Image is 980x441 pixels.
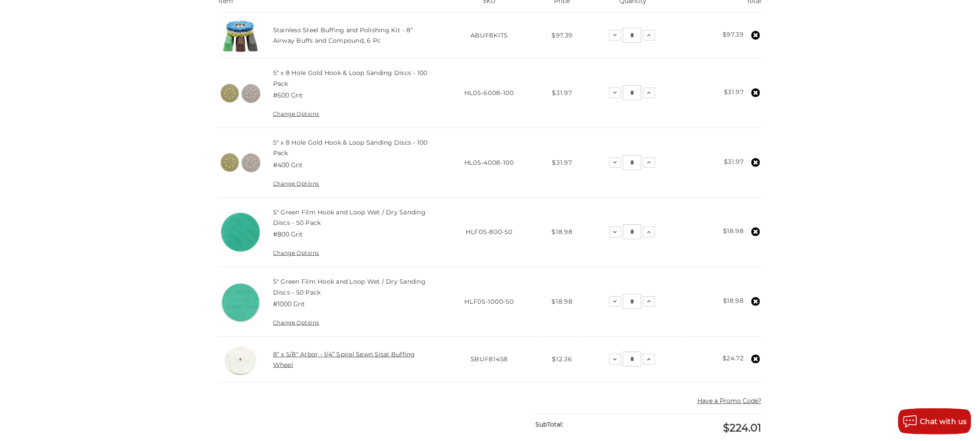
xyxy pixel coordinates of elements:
[898,408,971,434] button: Chat with us
[464,298,514,305] span: HLF05-1000-50
[623,294,641,309] input: 5" Green Film Hook and Loop Wet / Dry Sanding Discs - 50 Pack Quantity:
[723,354,744,362] strong: $24.72
[273,139,428,157] a: 5" x 8 Hole Gold Hook & Loop Sanding Discs - 100 Pack
[552,89,572,97] span: $31.97
[273,69,428,87] a: 5" x 8 Hole Gold Hook & Loop Sanding Discs - 100 Pack
[273,111,319,117] a: Change Options
[623,155,641,170] input: 5" x 8 Hole Gold Hook & Loop Sanding Discs - 100 Pack Quantity:
[273,300,305,309] dd: #1000 Grit
[219,141,262,184] img: 5 inch 8 hole gold velcro disc stack
[724,158,744,166] strong: $31.97
[273,26,413,44] a: Stainless Steel Buffing and Polishing Kit - 8” Airway Buffs and Compound, 6 Pc
[464,159,514,166] span: HL05-4008-100
[552,228,573,236] span: $18.98
[219,338,262,381] img: 8” x 5/8" Arbor - 1/4” Spiral Sewn Sisal Buffing Wheel
[273,350,415,369] a: 8” x 5/8" Arbor - 1/4” Spiral Sewn Sisal Buffing Wheel
[623,85,641,100] input: 5" x 8 Hole Gold Hook & Loop Sanding Discs - 100 Pack Quantity:
[219,71,262,115] img: 5 inch 8 hole gold velcro disc stack
[470,31,508,39] span: ABUF8KIT5
[697,397,761,406] button: Have a Promo Code?
[724,88,744,96] strong: $31.97
[273,319,319,326] a: Change Options
[219,210,262,254] img: 5" Green Film Hook and Loop Wet / Dry Sanding Discs - 50 Pack
[723,297,744,305] strong: $18.98
[464,89,514,97] span: HL05-6008-100
[552,298,573,305] span: $18.98
[623,224,641,239] input: 5" Green Film Hook and Loop Wet / Dry Sanding Discs - 50 Pack Quantity:
[273,250,319,256] a: Change Options
[219,14,262,57] img: 8 inch airway buffing wheel and compound kit for stainless steel
[273,230,303,239] dd: #800 Grit
[273,278,426,296] a: 5" Green Film Hook and Loop Wet / Dry Sanding Discs - 50 Pack
[470,355,508,363] span: SBUF81458
[920,417,967,426] span: Chat with us
[723,421,761,434] span: $224.01
[466,228,512,236] span: HLF05-800-50
[219,280,262,324] img: 5" Green Film Hook and Loop Wet / Dry Sanding Discs - 50 Pack
[551,31,573,39] span: $97.39
[623,28,641,43] input: Stainless Steel Buffing and Polishing Kit - 8” Airway Buffs and Compound, 6 Pc Quantity:
[535,414,649,435] div: SubTotal:
[623,352,641,366] input: 8” x 5/8" Arbor - 1/4” Spiral Sewn Sisal Buffing Wheel Quantity:
[273,208,426,227] a: 5" Green Film Hook and Loop Wet / Dry Sanding Discs - 50 Pack
[552,355,572,363] span: $12.36
[273,161,303,170] dd: #400 Grit
[273,180,319,187] a: Change Options
[552,159,572,166] span: $31.97
[723,227,744,235] strong: $18.98
[723,31,744,38] strong: $97.39
[273,91,303,100] dd: #600 Grit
